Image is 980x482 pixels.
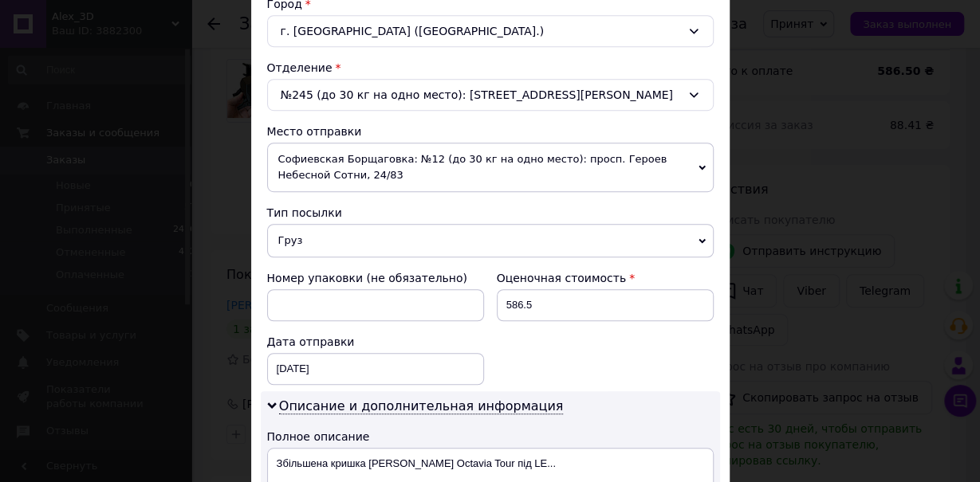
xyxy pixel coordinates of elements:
div: Номер упаковки (не обязательно) [267,270,484,286]
div: г. [GEOGRAPHIC_DATA] ([GEOGRAPHIC_DATA].) [267,15,714,47]
span: Тип посылки [267,206,342,219]
span: Место отправки [267,125,362,138]
div: №245 (до 30 кг на одно место): [STREET_ADDRESS][PERSON_NAME] [267,79,714,111]
span: Груз [267,224,714,257]
span: Софиевская Борщаговка: №12 (до 30 кг на одно место): просп. Героев Небесной Сотни, 24/83 [267,143,714,192]
div: Дата отправки [267,334,484,350]
div: Полное описание [267,429,714,445]
div: Оценочная стоимость [497,270,714,286]
div: Отделение [267,60,714,76]
span: Описание и дополнительная информация [279,398,564,414]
